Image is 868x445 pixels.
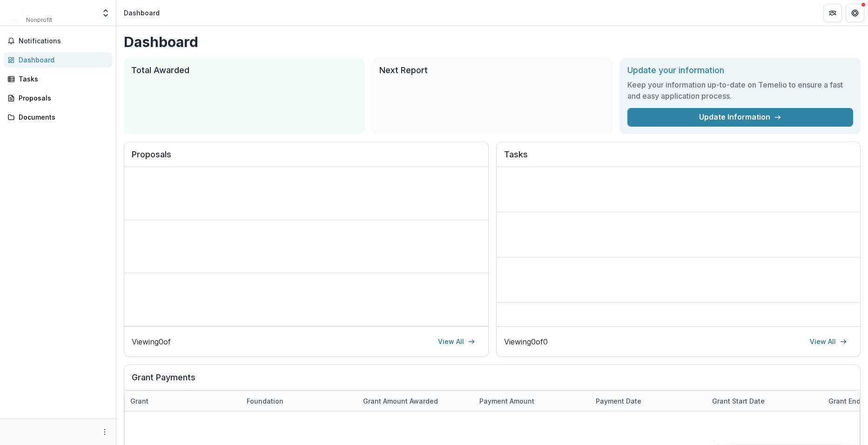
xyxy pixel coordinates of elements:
[99,426,110,438] button: More
[132,336,171,347] p: Viewing 0 of
[504,336,548,347] p: Viewing 0 of 0
[124,8,160,18] div: Dashboard
[4,109,112,125] a: Documents
[26,16,52,24] span: Nonprofit
[132,372,853,390] h2: Grant Payments
[19,74,105,84] div: Tasks
[120,6,163,20] nav: breadcrumb
[124,34,861,50] h1: Dashboard
[132,149,481,167] h2: Proposals
[99,4,112,22] button: Open entity switcher
[19,93,105,103] div: Proposals
[19,55,105,65] div: Dashboard
[823,4,842,22] button: Partners
[4,71,112,87] a: Tasks
[804,334,853,349] a: View All
[4,90,112,106] a: Proposals
[504,149,853,167] h2: Tasks
[627,65,853,75] h2: Update your information
[19,112,105,122] div: Documents
[627,79,853,101] h3: Keep your information up-to-date on Temelio to ensure a fast and easy application process.
[4,52,112,67] a: Dashboard
[432,334,481,349] a: View All
[379,65,605,75] h2: Next Report
[19,37,108,45] span: Notifications
[4,34,112,48] button: Notifications
[846,4,864,22] button: Get Help
[131,65,357,75] h2: Total Awarded
[627,108,853,127] a: Update Information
